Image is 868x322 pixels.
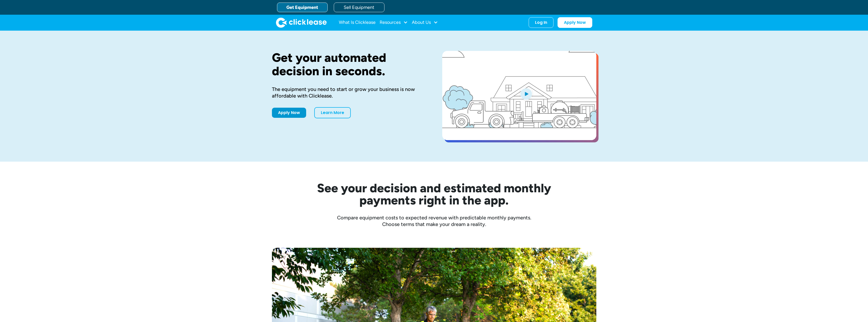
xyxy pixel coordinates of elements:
[334,3,384,12] a: Sell Equipment
[276,17,327,28] img: Clicklease logo
[412,17,438,28] div: About Us
[339,17,376,28] a: What Is Clicklease
[535,20,547,25] div: Log In
[442,51,596,140] a: open lightbox
[277,3,328,12] a: Get Equipment
[519,87,533,101] img: Blue play button logo on a light blue circular background
[276,17,327,28] a: home
[380,17,408,28] div: Resources
[272,86,426,99] div: The equipment you need to start or grow your business is now affordable with Clicklease.
[272,214,596,228] div: Compare equipment costs to expected revenue with predictable monthly payments. Choose terms that ...
[314,107,351,118] a: Learn More
[272,51,426,78] h1: Get your automated decision in seconds.
[558,17,592,28] a: Apply Now
[272,108,306,118] a: Apply Now
[292,182,576,206] h2: See your decision and estimated monthly payments right in the app.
